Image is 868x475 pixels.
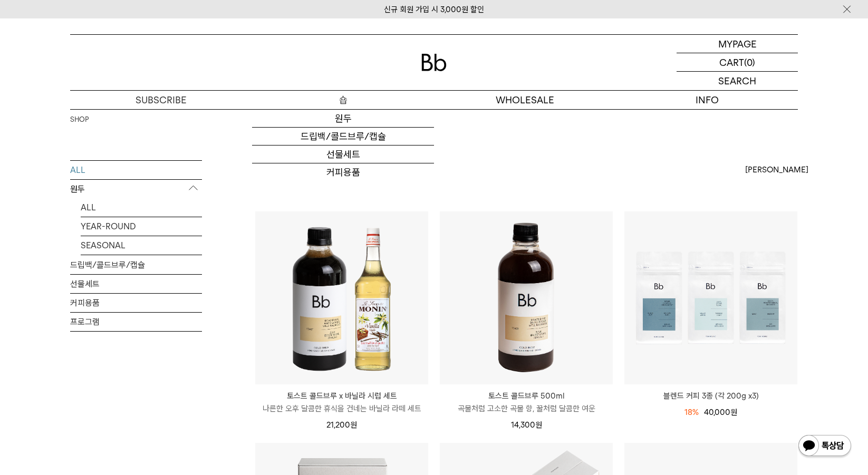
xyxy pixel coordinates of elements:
a: 토스트 콜드브루 x 바닐라 시럽 세트 나른한 오후 달콤한 휴식을 건네는 바닐라 라떼 세트 [255,390,428,415]
p: INFO [616,91,798,109]
a: 숍 [252,91,434,109]
a: 커피용품 [252,163,434,181]
a: 신규 회원 가입 시 3,000원 할인 [384,5,484,14]
p: CART [719,53,744,71]
p: 토스트 콜드브루 x 바닐라 시럽 세트 [255,390,428,402]
span: 원 [535,420,542,430]
a: SEASONAL [81,236,202,255]
a: 블렌드 커피 3종 (각 200g x3) [624,390,797,402]
span: 원 [730,408,737,417]
a: YEAR-ROUND [81,217,202,236]
a: 드립백/콜드브루/캡슐 [252,128,434,146]
a: CART (0) [677,53,798,72]
a: 선물세트 [252,146,434,163]
p: MYPAGE [718,35,757,53]
a: 선물세트 [70,275,202,293]
a: ALL [81,198,202,217]
img: 카카오톡 채널 1:1 채팅 버튼 [797,434,852,459]
a: 커피용품 [70,294,202,312]
img: 토스트 콜드브루 x 바닐라 시럽 세트 [255,211,428,384]
p: 나른한 오후 달콤한 휴식을 건네는 바닐라 라떼 세트 [255,402,428,415]
span: [PERSON_NAME] [745,163,808,176]
a: ALL [70,161,202,179]
div: 18% [684,406,699,419]
a: SHOP [70,114,89,125]
a: 드립백/콜드브루/캡슐 [70,256,202,274]
a: SUBSCRIBE [70,91,252,109]
p: 원두 [70,180,202,199]
a: MYPAGE [677,35,798,53]
p: 토스트 콜드브루 500ml [440,390,613,402]
img: 블렌드 커피 3종 (각 200g x3) [624,211,797,384]
span: 40,000 [704,408,737,417]
span: 21,200 [326,420,357,430]
p: SEARCH [718,72,756,90]
p: WHOLESALE [434,91,616,109]
img: 로고 [421,54,447,71]
p: (0) [744,53,755,71]
a: 토스트 콜드브루 500ml 곡물처럼 고소한 곡물 향, 꿀처럼 달콤한 여운 [440,390,613,415]
p: 곡물처럼 고소한 곡물 향, 꿀처럼 달콤한 여운 [440,402,613,415]
img: 토스트 콜드브루 500ml [440,211,613,384]
a: 원두 [252,110,434,128]
span: 원 [350,420,357,430]
a: 프로그램 [70,313,202,331]
span: 14,300 [511,420,542,430]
